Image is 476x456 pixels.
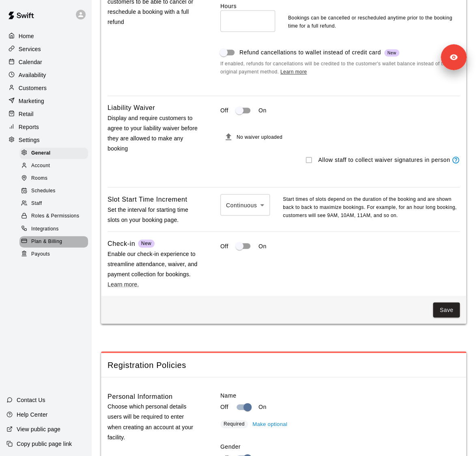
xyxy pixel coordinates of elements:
[6,56,85,68] a: Calendar
[108,238,135,249] h6: Check-in
[108,249,199,290] p: Enable our check-in experience to streamline attendance, waiver, and payment collection for booki...
[19,223,91,235] a: Integrations
[19,110,34,118] p: Retail
[19,185,88,197] div: Schedules
[31,187,56,195] span: Schedules
[6,108,85,120] a: Retail
[19,58,42,66] p: Calendar
[19,71,46,79] p: Availability
[17,440,72,448] p: Copy public page link
[6,82,85,94] a: Customers
[224,421,245,426] span: Required
[19,147,91,159] a: General
[19,159,91,172] a: Account
[258,242,267,250] p: On
[220,391,460,399] label: Name
[19,123,39,131] p: Reports
[6,69,85,81] a: Availability
[108,281,139,287] a: Learn more.
[31,200,42,208] span: Staff
[19,235,91,248] a: Plan & Billing
[19,172,91,185] a: Rooms
[283,195,460,219] p: Start times of slots depend on the duration of the booking and are shown back to back to maximize...
[258,106,267,115] p: On
[220,129,237,145] button: File must be a PDF with max upload size of 2MB
[19,198,91,210] a: Staff
[19,249,88,260] div: Payouts
[6,30,85,42] a: Home
[384,50,400,56] span: New
[141,240,151,246] span: New
[31,225,59,233] span: Integrations
[19,236,88,247] div: Plan & Billing
[17,411,47,419] p: Help Center
[108,194,187,204] h6: Slot Start Time Increment
[220,442,460,450] label: Gender
[250,418,289,430] button: Make optional
[318,156,450,164] p: Allow staff to collect waiver signatures in person
[258,402,267,411] p: On
[6,95,85,107] a: Marketing
[19,173,88,184] div: Rooms
[237,134,282,140] span: No waiver uploaded
[19,224,88,235] div: Integrations
[220,194,270,215] div: Continuous
[288,14,460,30] p: Bookings can be cancelled or rescheduled anytime prior to the booking time for a full refund.
[280,69,307,75] a: Learn more
[220,106,228,115] p: Off
[17,425,60,433] p: View public page
[31,250,50,258] span: Payouts
[220,2,275,10] label: Hours
[6,134,85,146] a: Settings
[108,204,199,225] p: Set the interval for starting time slots on your booking page.
[6,43,85,55] a: Services
[31,238,62,246] span: Plan & Billing
[31,174,47,183] span: Rooms
[108,401,199,442] p: Choose which personal details users will be required to enter when creating an account at your fa...
[19,45,41,53] p: Services
[452,156,460,164] svg: Staff members will be able to display waivers to customers in person (via the calendar or custome...
[19,136,40,144] p: Settings
[19,160,88,172] div: Account
[19,97,44,105] p: Marketing
[31,162,50,170] span: Account
[31,212,79,220] span: Roles & Permissions
[220,242,228,250] p: Off
[19,248,91,260] a: Payouts
[108,359,460,370] span: Registration Policies
[6,121,85,133] a: Reports
[19,210,91,223] a: Roles & Permissions
[239,48,399,57] span: Refund cancellations to wallet instead of credit card
[108,103,155,113] h6: Liability Waiver
[220,402,228,411] p: Off
[220,60,460,76] span: If enabled, refunds for cancellations will be credited to the customer's wallet balance instead o...
[19,32,34,40] p: Home
[19,198,88,209] div: Staff
[433,302,460,317] button: Save
[17,396,45,404] p: Contact Us
[19,185,91,198] a: Schedules
[108,113,199,154] p: Display and require customers to agree to your liability waiver before they are allowed to make a...
[19,211,88,222] div: Roles & Permissions
[19,84,47,92] p: Customers
[31,149,51,157] span: General
[19,148,88,159] div: General
[108,391,172,402] h6: Personal Information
